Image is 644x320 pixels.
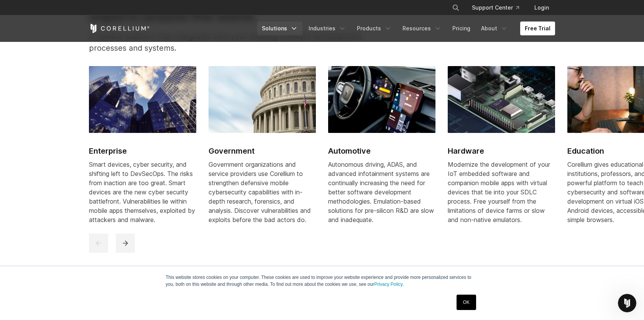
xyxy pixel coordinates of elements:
[89,145,196,157] h2: Enterprise
[209,66,316,133] img: Government
[374,282,404,287] a: Privacy Policy.
[209,145,316,157] h2: Government
[328,66,435,234] a: Automotive Automotive Autonomous driving, ADAS, and advanced infotainment systems are continually...
[448,66,555,234] a: Hardware Hardware Modernize the development of your IoT embedded software and companion mobile ap...
[618,294,636,312] iframe: Intercom live chat
[448,145,555,157] h2: Hardware
[443,1,555,15] div: Navigation Menu
[398,22,446,35] a: Resources
[89,234,108,253] button: previous
[520,22,555,35] a: Free Trial
[89,160,196,224] div: Smart devices, cyber security, and shifting left to DevSecOps. The risks from inaction are too gr...
[328,145,435,157] h2: Automotive
[448,66,555,133] img: Hardware
[209,160,316,224] div: Government organizations and service providers use Corellium to strengthen defensive mobile cyber...
[449,1,463,15] button: Search
[457,295,476,310] a: OK
[466,1,525,15] a: Support Center
[89,66,196,133] img: Enterprise
[352,22,396,35] a: Products
[89,66,196,234] a: Enterprise Enterprise Smart devices, cyber security, and shifting left to DevSecOps. The risks fr...
[328,160,435,224] div: Autonomous driving, ADAS, and advanced infotainment systems are continually increasing the need f...
[257,22,555,35] div: Navigation Menu
[116,234,135,253] button: next
[257,22,302,35] a: Solutions
[89,31,394,54] p: A flexible platform that integrates with your existing software development processes and systems.
[89,24,150,33] a: Corellium Home
[209,66,316,234] a: Government Government Government organizations and service providers use Corellium to strengthen ...
[328,66,435,133] img: Automotive
[448,22,475,35] a: Pricing
[166,274,478,288] p: This website stores cookies on your computer. These cookies are used to improve your website expe...
[304,22,351,35] a: Industries
[476,22,513,35] a: About
[528,1,555,15] a: Login
[448,161,550,224] span: Modernize the development of your IoT embedded software and companion mobile apps with virtual de...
